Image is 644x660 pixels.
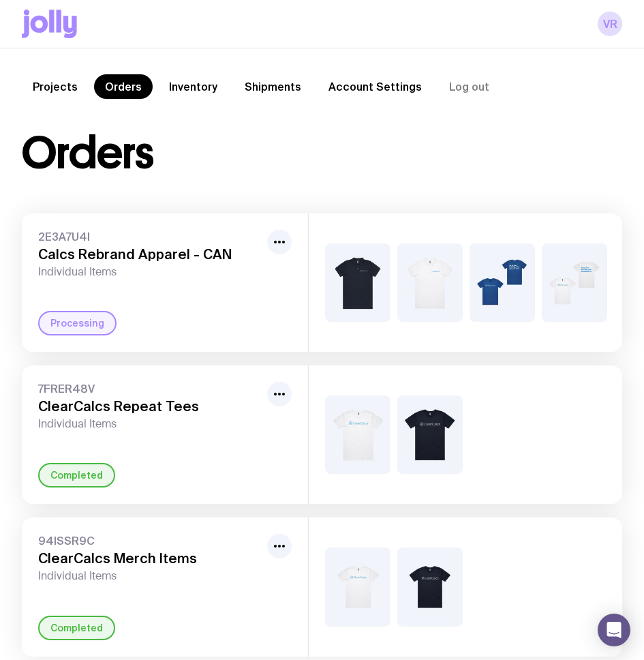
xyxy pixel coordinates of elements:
[22,74,89,99] a: Projects
[38,311,117,335] div: Processing
[38,463,115,487] div: Completed
[438,74,500,99] button: Log out
[38,382,262,395] span: 7FRER48V
[38,550,262,567] h3: ClearCalcs Merch Items
[38,417,262,431] span: Individual Items
[38,230,262,243] span: 2E3A7U4I
[22,132,153,175] h1: Orders
[38,398,262,415] h3: ClearCalcs Repeat Tees
[598,12,622,36] a: VR
[158,74,228,99] a: Inventory
[38,616,115,640] div: Completed
[234,74,312,99] a: Shipments
[318,74,433,99] a: Account Settings
[38,569,262,583] span: Individual Items
[598,614,630,646] div: Open Intercom Messenger
[94,74,153,99] a: Orders
[38,265,262,279] span: Individual Items
[38,246,262,262] h3: Calcs Rebrand Apparel - CAN
[38,534,262,547] span: 94ISSR9C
